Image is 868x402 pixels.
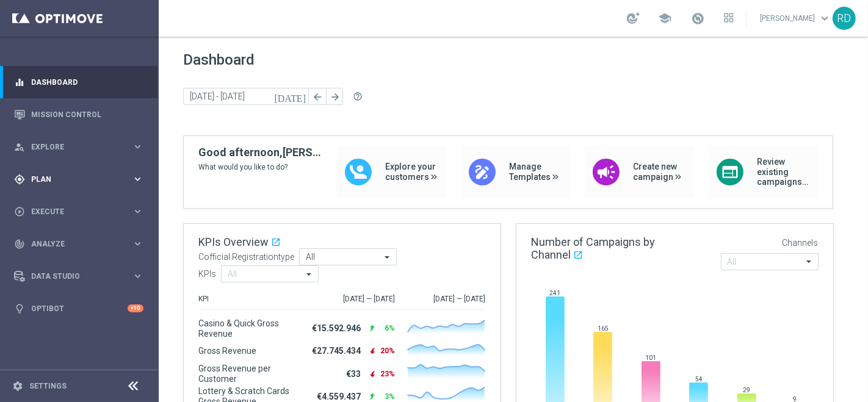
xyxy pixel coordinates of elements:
button: equalizer Dashboard [13,77,144,87]
i: person_search [14,142,25,153]
i: keyboard_arrow_right [132,173,143,185]
div: Analyze [14,239,132,249]
i: keyboard_arrow_right [132,238,143,249]
button: person_search Explore keyboard_arrow_right [13,142,144,152]
span: Plan [31,176,132,183]
i: gps_fixed [14,174,25,185]
button: lightbulb Optibot +10 [13,304,144,314]
button: play_circle_outline Execute keyboard_arrow_right [13,207,144,217]
i: keyboard_arrow_right [132,270,143,282]
i: keyboard_arrow_right [132,141,143,153]
div: Plan [14,174,132,185]
span: keyboard_arrow_down [818,12,831,25]
div: Execute [14,206,132,217]
div: RD [833,7,856,30]
span: Explore [31,143,132,151]
a: Optibot [31,292,128,325]
div: Mission Control [14,98,143,131]
i: play_circle_outline [14,206,25,217]
button: track_changes Analyze keyboard_arrow_right [13,239,144,249]
span: school [658,12,671,25]
button: Mission Control [13,110,144,120]
i: keyboard_arrow_right [132,206,143,217]
span: Data Studio [31,273,132,280]
div: Explore [14,142,132,153]
a: [PERSON_NAME]keyboard_arrow_down [759,9,833,27]
span: Analyze [31,240,132,248]
span: Execute [31,208,132,215]
a: Dashboard [31,66,143,98]
div: Optibot [14,292,143,325]
div: Data Studio [14,271,132,282]
button: gps_fixed Plan keyboard_arrow_right [13,174,144,184]
i: lightbulb [14,303,25,314]
i: equalizer [14,77,25,88]
div: Dashboard [14,66,143,98]
i: track_changes [14,239,25,249]
a: Mission Control [31,98,143,131]
button: Data Studio keyboard_arrow_right [13,271,144,281]
i: settings [12,381,23,392]
div: +10 [128,304,143,312]
a: Settings [29,382,67,390]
